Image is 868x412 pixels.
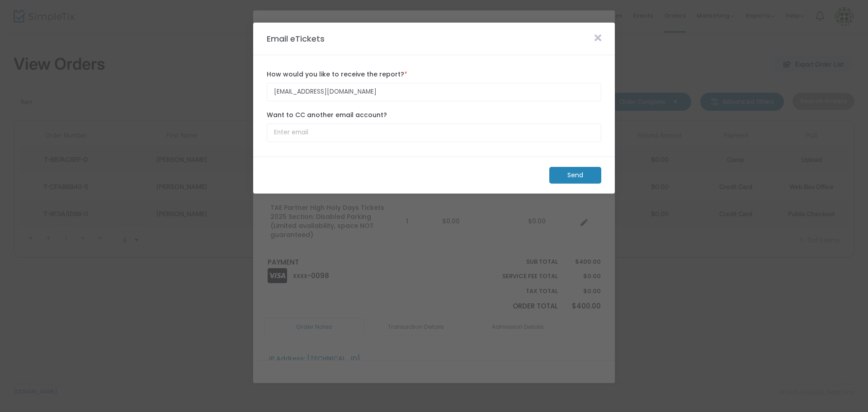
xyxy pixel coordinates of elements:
m-panel-title: Email eTickets [262,33,329,45]
m-panel-header: Email eTickets [253,23,615,55]
label: How would you like to receive the report? [267,70,601,79]
label: Want to CC another email account? [267,110,601,120]
input: Enter email [267,83,601,101]
m-button: Send [549,167,601,184]
input: Enter email [267,123,601,142]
